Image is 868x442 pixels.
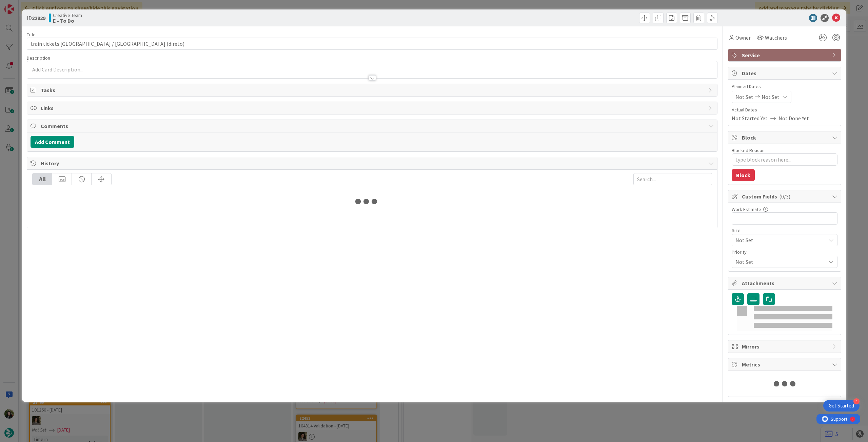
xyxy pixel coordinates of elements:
span: Planned Dates [732,83,837,90]
div: Open Get Started checklist, remaining modules: 4 [823,400,860,412]
span: Attachments [742,279,829,287]
span: Creative Team [53,13,82,18]
span: Tasks [41,86,705,94]
span: Links [41,104,705,112]
span: Service [742,51,829,59]
div: Priority [732,250,837,254]
span: ( 0/3 ) [779,193,790,200]
span: Not Set [735,93,753,101]
span: Dates [742,69,829,77]
b: E - To Do [53,18,82,23]
span: Not Set [735,257,822,267]
button: Add Comment [31,136,74,148]
span: Support [14,1,31,9]
span: Not Set [735,235,822,245]
div: 4 [853,398,860,404]
label: Work Estimate [732,206,761,212]
span: Not Set [762,93,780,101]
span: History [41,159,705,167]
span: Comments [41,122,705,130]
span: Custom Fields [742,192,829,201]
span: Watchers [765,34,787,42]
span: Mirrors [742,342,829,351]
span: Block [742,133,829,142]
b: 22829 [32,15,45,21]
span: Not Done Yet [778,114,809,122]
span: Description [27,55,50,61]
div: Get Started [829,402,854,409]
div: Size [732,228,837,233]
button: Block [732,169,755,181]
label: Blocked Reason [732,147,765,153]
div: 5 [35,3,37,8]
input: Search... [633,173,712,185]
span: Not Started Yet [732,114,768,122]
span: Metrics [742,360,829,369]
div: All [33,173,52,185]
input: type card name here... [27,38,717,50]
span: ID [27,14,45,22]
span: Owner [735,34,751,42]
span: Actual Dates [732,106,837,113]
label: Title [27,31,36,38]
